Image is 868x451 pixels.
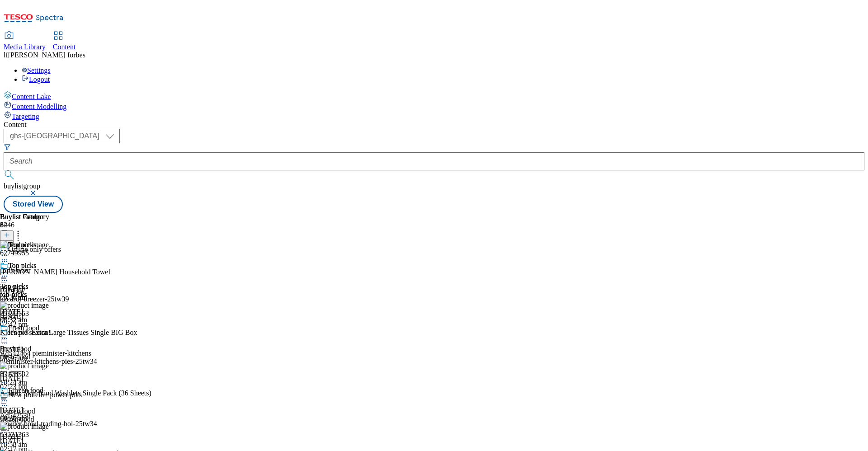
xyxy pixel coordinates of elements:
span: lf [4,51,8,59]
svg: Search Filters [4,143,11,150]
button: Stored View [4,196,63,213]
span: Content Lake [12,93,51,100]
span: Content Modelling [12,103,66,110]
a: Content [53,32,76,51]
div: Content [4,121,864,129]
span: Targeting [12,113,39,120]
span: Media Library [4,43,46,51]
a: Logout [22,75,50,83]
input: Search [4,152,864,170]
a: Content Modelling [4,101,864,111]
span: [PERSON_NAME] forbes [8,51,85,59]
span: buylistgroup [4,182,40,190]
a: Targeting [4,111,864,121]
span: Content [53,43,76,51]
a: Content Lake [4,91,864,101]
a: Settings [22,66,51,74]
a: Media Library [4,32,46,51]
